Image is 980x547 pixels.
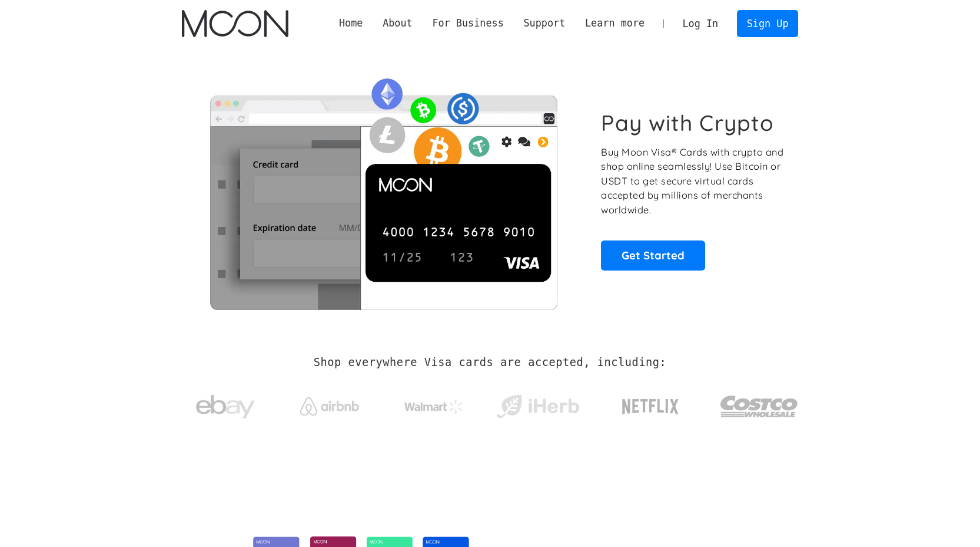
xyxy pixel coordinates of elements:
[523,16,565,31] div: Support
[514,16,575,31] div: Support
[182,10,288,37] img: Moon Logo
[300,397,359,416] img: Airbnb
[196,388,255,426] img: ebay
[390,388,477,420] a: Walmart
[432,16,503,31] div: For Business
[720,373,799,434] a: Costco
[494,391,582,422] img: iHerb
[585,16,645,31] div: Learn more
[182,70,585,309] img: Moon Cards let you spend your crypto anywhere Visa is accepted.
[621,392,680,421] img: Netflix
[404,400,463,414] img: Walmart
[720,384,799,429] img: Costco
[383,16,413,31] div: About
[575,16,655,31] div: Learn more
[314,356,666,369] h2: Shop everywhere Visa cards are accepted, including:
[737,10,798,37] a: Sign Up
[423,16,514,31] div: For Business
[601,145,785,218] p: Buy Moon Visa® Cards with crypto and shop online seamlessly! Use Bitcoin or USDT to get secure vi...
[182,10,288,37] a: home
[598,380,703,427] a: Netflix
[601,240,705,270] a: Get Started
[601,110,774,136] h1: Pay with Crypto
[329,16,373,31] a: Home
[494,380,582,428] a: iHerb
[182,377,270,431] a: ebay
[673,11,728,37] a: Log In
[285,385,373,421] a: Airbnb
[373,16,422,31] div: About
